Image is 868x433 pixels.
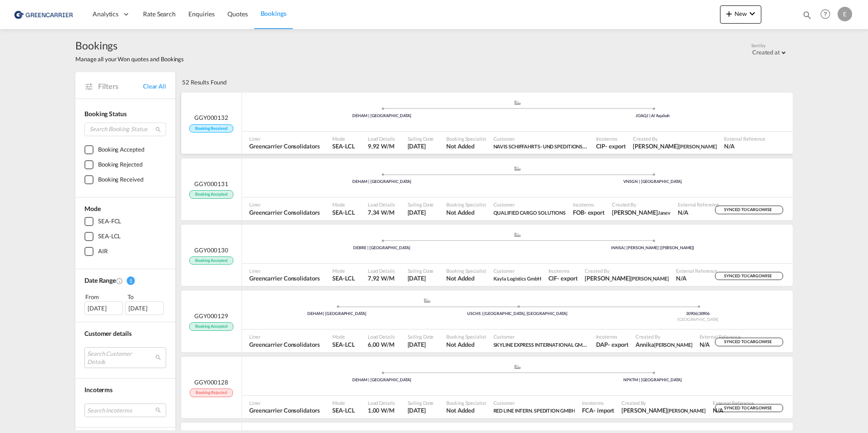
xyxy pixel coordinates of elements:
[98,160,142,169] div: Booking Rejected
[368,341,395,348] span: 6,00 W/M
[446,274,486,282] span: Not Added
[802,10,812,24] div: icon-magnify
[332,135,355,142] span: Mode
[493,143,638,150] span: NAVIS SCHIFFAHRTS- UND SPEDITIONS-AKTIENGESELLSCHAFT
[368,209,395,216] span: 7,34 W/M
[84,386,113,394] span: Incoterms
[493,267,541,274] span: Customer
[408,406,434,414] span: 24 Sep 2025
[332,267,355,274] span: Mode
[633,135,716,142] span: Created By
[584,208,605,216] div: - export
[84,110,127,118] span: Booking Status
[573,208,584,216] div: FOB
[408,274,434,282] span: 1 Oct 2025
[189,322,233,331] span: Booking Accepted
[512,100,523,105] md-icon: assets/icons/custom/ship-fill.svg
[446,201,486,208] span: Booking Specialist
[194,246,228,254] span: GGY000130
[493,340,589,349] span: SKYLINE EXPRESS INTERNATIONAL GMBH
[715,206,783,214] div: SYNCED TO CARGOWISE
[493,408,575,413] span: RED LINE INTERN. SPEDITION GMBH
[116,277,123,285] md-icon: Created On
[332,208,355,216] span: SEA-LCL
[493,276,541,281] span: Kayla Logistics GmbH
[548,274,578,282] span: CIF export
[633,142,716,150] span: Eric Steinke
[408,399,434,406] span: Sailing Date
[181,357,793,418] div: GGY000128 Booking Rejected assets/icons/custom/ship-fill.svgassets/icons/custom/roll-o-plane.svgP...
[249,340,320,349] span: Greencarrier Consolidators
[446,406,486,414] span: Not Added
[332,274,355,282] span: SEA-LCL
[332,399,355,406] span: Mode
[493,274,541,282] span: Kayla Logistics GmbH
[249,399,320,406] span: Liner
[84,232,166,241] md-checkbox: SEA-LCL
[493,333,589,340] span: Customer
[518,179,789,185] div: VNSGN | [GEOGRAPHIC_DATA]
[84,330,131,337] span: Customer details
[446,399,486,406] span: Booking Specialist
[636,340,692,349] span: Annika Huss
[724,339,774,348] span: SYNCED TO CARGOWISE
[715,338,783,346] div: SYNCED TO CARGOWISE
[512,364,523,369] md-icon: assets/icons/custom/ship-fill.svg
[724,207,774,216] span: SYNCED TO CARGOWISE
[548,274,557,282] div: CIF
[332,340,355,349] span: SEA-LCL
[190,389,232,397] span: Booking Rejected
[368,201,395,208] span: Load Details
[446,208,486,216] span: Not Added
[752,49,780,56] div: Created at
[368,333,395,340] span: Load Details
[713,406,754,414] span: N/A
[84,217,166,226] md-checkbox: SEA-FCL
[493,142,589,150] span: NAVIS SCHIFFAHRTS- UND SPEDITIONS-AKTIENGESELLSCHAFT
[593,406,614,414] div: - import
[247,311,427,317] div: DEHAM | [GEOGRAPHIC_DATA]
[127,292,167,301] div: To
[249,208,320,216] span: Greencarrier Consolidators
[585,274,668,282] span: Sebastian Weis
[724,8,735,19] md-icon: icon-plus 400-fg
[98,81,143,91] span: Filters
[332,406,355,414] span: SEA-LCL
[143,10,176,18] span: Rate Search
[724,10,758,17] span: New
[493,406,575,414] span: RED LINE INTERN. SPEDITION GMBH
[548,267,578,274] span: Incoterms
[249,274,320,282] span: Greencarrier Consolidators
[493,201,566,208] span: Customer
[408,208,434,216] span: 12 Oct 2025
[582,406,614,414] span: FCA import
[818,6,833,22] span: Help
[368,143,395,150] span: 9,92 W/M
[654,342,692,348] span: [PERSON_NAME]
[518,245,789,251] div: INNSA | [PERSON_NAME] ([PERSON_NAME])
[582,406,593,414] div: FCA
[596,142,626,150] span: CIP export
[182,72,226,92] div: 52 Results Found
[368,399,395,406] span: Load Details
[181,93,793,154] div: GGY000132 Booking Received assets/icons/custom/ship-fill.svgassets/icons/custom/roll-o-plane.svgP...
[596,340,608,349] div: DAP
[249,201,320,208] span: Liner
[249,333,320,340] span: Liner
[700,333,741,340] span: External Reference
[678,201,719,208] span: External Reference
[493,208,566,216] span: QUALIFIED CARGO SOLUTIONS
[838,7,852,21] div: E
[573,208,605,216] span: FOB export
[125,301,164,315] div: [DATE]
[446,135,486,142] span: Booking Specialist
[247,179,518,185] div: DEHAM | [GEOGRAPHIC_DATA]
[14,4,75,25] img: 1378a7308afe11ef83610d9e779c6b34.png
[84,205,101,212] span: Mode
[422,298,433,303] md-icon: assets/icons/custom/ship-fill.svg
[249,135,320,142] span: Liner
[676,274,717,282] span: N/A
[631,276,669,281] span: [PERSON_NAME]
[368,135,395,142] span: Load Details
[621,406,705,414] span: Isabel Huebner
